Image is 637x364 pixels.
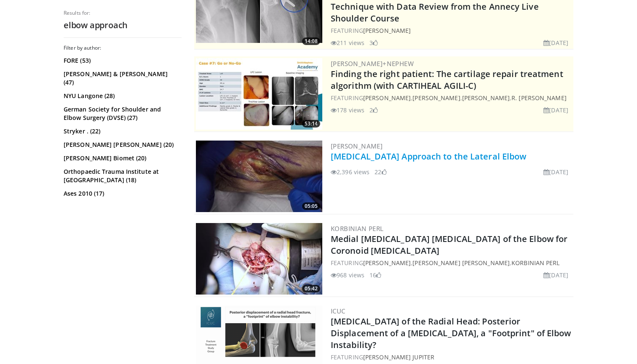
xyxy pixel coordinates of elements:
[331,353,572,361] div: FEATURING
[363,259,411,267] a: [PERSON_NAME]
[369,106,378,114] li: 2
[412,259,510,267] a: [PERSON_NAME] [PERSON_NAME]
[64,167,179,184] a: Orthopaedic Trauma Institute at [GEOGRAPHIC_DATA] (18)
[331,233,567,256] a: Medial [MEDICAL_DATA] [MEDICAL_DATA] of the Elbow for Coronoid [MEDICAL_DATA]
[511,259,559,267] a: Korbinian Perl
[331,142,383,150] a: [PERSON_NAME]
[331,93,572,102] div: FEATURING , , ,
[331,59,414,68] a: [PERSON_NAME]+Nephew
[331,258,572,267] div: FEATURING , ,
[331,38,364,47] li: 211 views
[331,224,384,233] a: Korbinian Perl
[64,56,179,65] a: FORE (53)
[196,223,322,295] a: 05:42
[331,167,369,176] li: 2,396 views
[196,223,322,295] img: 3bdbf933-769d-4025-a0b0-14e0145b0950.300x170_q85_crop-smart_upscale.jpg
[369,38,378,47] li: 3
[331,151,526,162] a: [MEDICAL_DATA] Approach to the Lateral Elbow
[331,106,364,114] li: 178 views
[363,353,434,361] a: [PERSON_NAME] Jupiter
[64,154,179,162] a: [PERSON_NAME] Biomet (20)
[331,316,571,351] a: [MEDICAL_DATA] of the Radial Head: Posterior Displacement of a [MEDICAL_DATA], a "Footprint" of E...
[543,271,568,279] li: [DATE]
[302,120,320,128] span: 53:14
[363,94,411,102] a: [PERSON_NAME]
[64,70,179,87] a: [PERSON_NAME] & [PERSON_NAME] (47)
[363,27,411,35] a: [PERSON_NAME]
[64,20,182,31] h2: elbow approach
[543,38,568,47] li: [DATE]
[331,307,345,315] a: ICUC
[511,94,567,102] a: R. [PERSON_NAME]
[64,141,179,149] a: [PERSON_NAME] [PERSON_NAME] (20)
[462,94,510,102] a: [PERSON_NAME]
[369,271,381,279] li: 16
[64,189,179,198] a: Ases 2010 (17)
[543,106,568,114] li: [DATE]
[302,37,320,45] span: 14:08
[64,105,179,122] a: German Society for Shoulder and Elbow Surgery (DVSE) (27)
[331,271,364,279] li: 968 views
[375,167,386,176] li: 22
[331,26,572,35] div: FEATURING
[64,92,179,100] a: NYU Langone (28)
[196,58,322,130] img: 2894c166-06ea-43da-b75e-3312627dae3b.300x170_q85_crop-smart_upscale.jpg
[302,202,320,210] span: 05:05
[64,127,179,136] a: Stryker . (22)
[64,10,182,16] p: Results for:
[412,94,460,102] a: [PERSON_NAME]
[543,167,568,176] li: [DATE]
[64,45,182,51] h3: Filter by author:
[302,285,320,292] span: 05:42
[196,141,322,212] a: 05:05
[196,141,322,212] img: 6414459b-db47-488b-b83a-fc171803b0b4.300x170_q85_crop-smart_upscale.jpg
[196,58,322,130] a: 53:14
[331,68,563,91] a: Finding the right patient: The cartilage repair treatment algorithm (with CARTIHEAL AGILI-C)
